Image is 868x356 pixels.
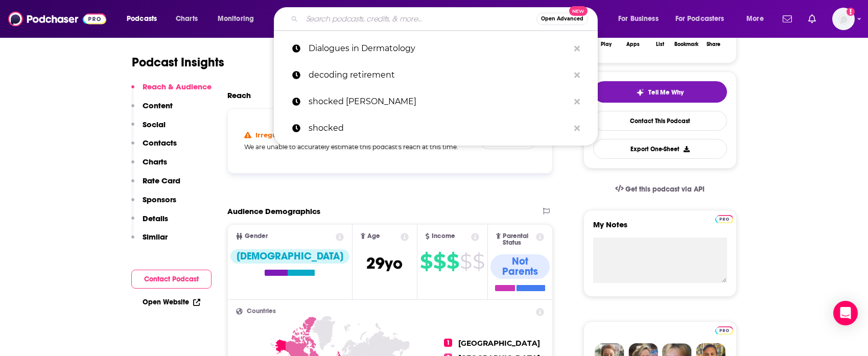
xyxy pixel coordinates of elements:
img: Podchaser Pro [715,215,733,223]
a: Contact This Podcast [593,111,727,131]
img: User Profile [832,8,855,30]
p: Rate Card [143,176,180,185]
span: Gender [245,233,268,240]
button: open menu [669,11,739,27]
button: open menu [739,11,777,27]
button: Social [131,120,166,138]
button: Contact Podcast [131,270,212,289]
button: Rate Card [131,176,180,195]
button: Similar [131,232,168,251]
img: Podchaser Pro [715,326,733,335]
button: Content [131,101,173,120]
a: Show notifications dropdown [779,10,796,28]
p: Details [143,213,168,223]
span: 29 yo [366,253,403,273]
button: Sponsors [131,195,176,213]
h4: Irregular listener activity detected [255,131,377,139]
div: Share [707,41,720,48]
p: Reach & Audience [143,82,212,91]
p: decoding retirement [309,62,569,88]
a: shocked [274,115,598,141]
h5: We are unable to accurately estimate this podcast's reach at this time. [244,143,472,151]
button: Export One-Sheet [593,139,727,159]
input: Search podcasts, credits, & more... [302,11,536,27]
span: For Podcasters [675,12,724,26]
button: Details [131,213,168,232]
div: Apps [626,41,640,48]
button: Contacts [131,138,177,157]
span: Income [432,233,455,240]
button: open menu [611,11,671,27]
span: Age [367,233,380,240]
p: Social [143,120,166,129]
p: Similar [143,232,168,242]
div: [DEMOGRAPHIC_DATA] [230,249,349,264]
span: Open Advanced [541,16,583,21]
a: decoding retirement [274,62,598,88]
h1: Podcast Insights [132,55,224,70]
div: Open Intercom Messenger [833,301,858,325]
span: $ [473,253,484,270]
label: My Notes [593,220,727,238]
img: Podchaser - Follow, Share and Rate Podcasts [8,9,106,29]
button: Charts [131,157,167,176]
div: Play [601,41,612,48]
span: New [569,6,588,16]
span: $ [420,253,432,270]
span: Parental Status [503,233,534,246]
span: Charts [176,12,198,26]
span: [GEOGRAPHIC_DATA] [458,339,540,348]
p: Dialogues in Dermatology [309,35,569,62]
div: Not Parents [490,254,550,279]
a: Get this podcast via API [607,177,713,202]
span: 1 [444,339,452,347]
p: Sponsors [143,195,176,204]
span: More [746,12,764,26]
p: Content [143,101,173,110]
h2: Reach [227,90,251,100]
div: Search podcasts, credits, & more... [284,7,607,31]
span: $ [447,253,459,270]
span: Countries [247,308,276,315]
button: Reach & Audience [131,82,212,101]
div: List [656,41,664,48]
span: $ [460,253,472,270]
button: open menu [210,11,267,27]
button: tell me why sparkleTell Me Why [593,81,727,103]
h2: Audience Demographics [227,206,320,216]
a: shocked [PERSON_NAME] [274,88,598,115]
span: $ [433,253,445,270]
a: Pro website [715,325,733,335]
a: Charts [169,11,204,27]
span: Podcasts [127,12,157,26]
span: Get this podcast via API [625,185,705,194]
a: Pro website [715,213,733,223]
span: Tell Me Why [648,88,684,97]
span: Monitoring [218,12,254,26]
button: Open AdvancedNew [536,13,588,25]
div: Bookmark [674,41,698,48]
a: Open Website [143,298,200,306]
p: Contacts [143,138,177,148]
img: tell me why sparkle [636,88,644,97]
a: Dialogues in Dermatology [274,35,598,62]
p: Charts [143,157,167,167]
a: Show notifications dropdown [804,10,820,28]
p: shocked amy harder [309,88,569,115]
span: Logged in as WE_Broadcast [832,8,855,30]
button: Show profile menu [832,8,855,30]
span: For Business [618,12,659,26]
button: open menu [120,11,170,27]
svg: Add a profile image [847,8,855,16]
p: shocked [309,115,569,141]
